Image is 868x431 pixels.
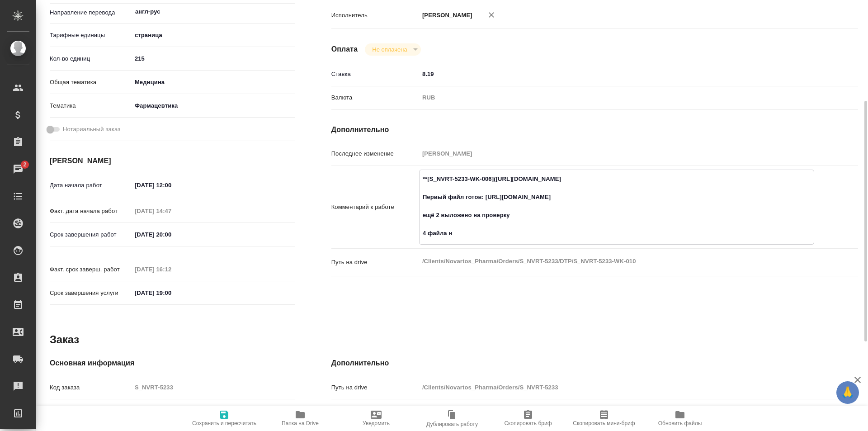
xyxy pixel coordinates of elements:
button: Не оплачена [369,46,410,53]
input: ✎ Введи что-нибудь [132,228,211,241]
p: Срок завершения услуги [50,289,132,298]
button: Сохранить и пересчитать [186,406,262,431]
h4: Дополнительно [331,124,858,135]
span: Папка на Drive [282,420,319,426]
p: Дата начала работ [50,181,132,190]
p: Тематика [50,101,132,110]
span: Обновить файлы [658,420,702,426]
textarea: /Clients/Novartos_Pharma/Orders/S_NVRT-5233/DTP/S_NVRT-5233-WK-010 [419,254,814,269]
input: ✎ Введи что-нибудь [132,286,211,299]
input: Пустое поле [132,381,295,394]
span: 🙏 [840,383,855,402]
p: Кол-во единиц [50,54,132,63]
p: Тарифные единицы [50,31,132,40]
span: 2 [18,160,32,169]
span: Уведомить [363,420,390,426]
input: ✎ Введи что-нибудь [132,179,211,192]
p: Путь на drive [331,258,419,267]
textarea: **[S_NVRT-5233-WK-006]([URL][DOMAIN_NAME] Первый файл готов: [URL][DOMAIN_NAME] ещё 2 выложено на... [420,171,814,241]
input: Пустое поле [419,147,814,160]
p: Общая тематика [50,78,132,87]
p: Исполнитель [331,11,419,20]
button: Удалить исполнителя [481,5,501,25]
h4: Основная информация [50,358,295,369]
input: ✎ Введи что-нибудь [132,52,295,65]
p: Валюта [331,93,419,102]
h4: [PERSON_NAME] [50,156,295,166]
button: Скопировать мини-бриф [566,406,642,431]
span: Дублировать работу [426,421,478,427]
button: 🙏 [836,381,859,404]
button: Уведомить [338,406,414,431]
p: Направление перевода [50,8,132,17]
p: Последнее изменение [331,149,419,158]
div: Не оплачена [365,43,420,56]
h4: Дополнительно [331,358,858,369]
input: Пустое поле [419,404,814,417]
h2: Заказ [50,332,79,347]
p: [PERSON_NAME] [419,11,472,20]
span: Скопировать бриф [504,420,552,426]
input: Пустое поле [132,404,295,417]
p: Комментарий к работе [331,203,419,212]
div: RUB [419,90,814,105]
button: Дублировать работу [414,406,490,431]
span: Нотариальный заказ [63,125,120,134]
h4: Оплата [331,44,358,55]
p: Срок завершения работ [50,230,132,239]
p: Факт. дата начала работ [50,207,132,216]
button: Скопировать бриф [490,406,566,431]
p: Факт. срок заверш. работ [50,265,132,274]
p: Код заказа [50,383,132,392]
input: Пустое поле [132,263,211,276]
button: Open [290,11,292,13]
a: 2 [2,158,34,180]
span: Сохранить и пересчитать [192,420,256,426]
p: Путь на drive [331,383,419,392]
input: ✎ Введи что-нибудь [419,67,814,81]
div: Фармацевтика [132,98,295,114]
input: Пустое поле [132,204,211,218]
p: Ставка [331,70,419,79]
button: Обновить файлы [642,406,718,431]
div: страница [132,28,295,43]
span: Скопировать мини-бриф [573,420,635,426]
button: Папка на Drive [262,406,338,431]
input: Пустое поле [419,381,814,394]
div: Медицина [132,75,295,90]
